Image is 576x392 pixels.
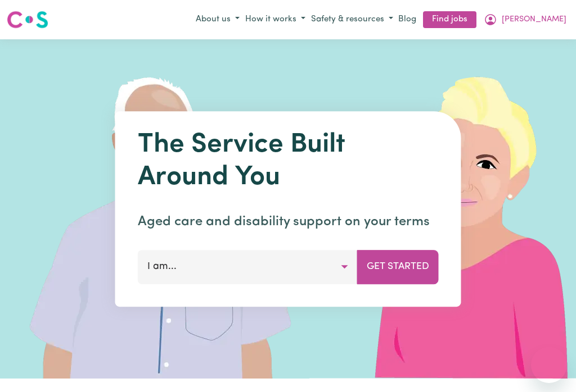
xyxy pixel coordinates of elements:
[308,11,396,29] button: Safety & resources
[481,10,569,29] button: My Account
[7,10,48,30] img: Careseekers logo
[138,250,358,284] button: I am...
[138,212,439,232] p: Aged care and disability support on your terms
[357,250,439,284] button: Get Started
[138,129,439,194] h1: The Service Built Around You
[193,11,242,29] button: About us
[7,7,48,33] a: Careseekers logo
[502,13,566,26] span: [PERSON_NAME]
[396,11,418,29] a: Blog
[242,11,308,29] button: How it works
[531,347,567,383] iframe: Button to launch messaging window
[423,11,476,29] a: Find jobs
